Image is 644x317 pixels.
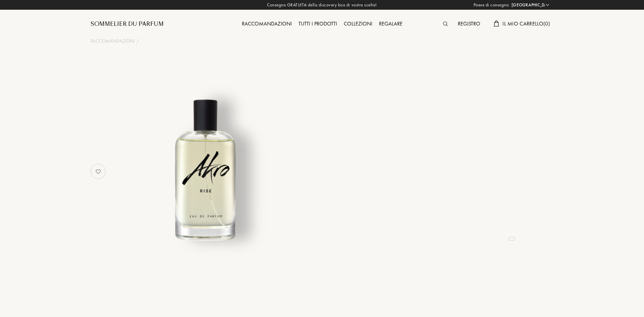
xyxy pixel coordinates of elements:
[376,20,406,27] a: Regalare
[238,20,295,29] div: Raccomandazioni
[92,165,105,178] img: no_like_p.png
[474,2,510,8] span: Paese di consegna:
[123,85,289,251] img: undefined undefined
[295,20,340,27] a: Tutti i prodotti
[91,38,135,45] a: Raccomandazioni
[376,20,406,29] div: Regalare
[443,21,448,26] img: search_icn.svg
[340,20,376,27] a: Collezioni
[494,20,499,27] img: cart.svg
[238,20,295,27] a: Raccomandazioni
[137,38,139,45] div: /
[454,20,484,27] a: Registro
[91,20,164,28] a: Sommelier du Parfum
[340,20,376,29] div: Collezioni
[454,20,484,29] div: Registro
[502,20,550,27] span: Il mio carrello ( 0 )
[295,20,340,29] div: Tutti i prodotti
